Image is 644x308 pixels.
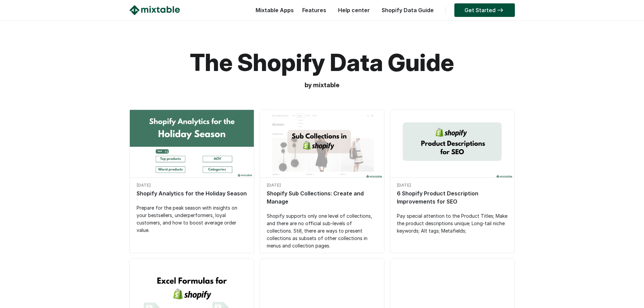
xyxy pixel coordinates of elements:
div: Shopify supports only one level of collections, and there are no official sub-levels of collectio... [267,212,377,250]
a: Shopify Analytics for the Holiday Season [DATE] Shopify Analytics for the Holiday Season Prepare ... [130,110,254,237]
a: Features [299,7,330,14]
img: arrow-right.svg [496,8,505,12]
div: [DATE] [137,181,247,189]
img: 6 Shopify Product Description Improvements for SEO [390,110,514,180]
a: 6 Shopify Product Description Improvements for SEO [DATE] 6 Shopify Product Description Improveme... [390,110,514,238]
a: Shopify Data Guide [378,7,437,14]
img: Mixtable logo [129,5,180,15]
div: Shopify Analytics for the Holiday Season [137,189,247,197]
div: 6 Shopify Product Description Improvements for SEO [397,189,507,206]
div: Mixtable Apps [252,5,294,19]
img: Shopify Sub Collections: Create and Manage [260,110,384,180]
div: [DATE] [397,181,507,189]
div: Pay special attention to the Product Titles; Make the product descriptions unique; Long-tail nich... [397,212,507,235]
a: Get Started [454,3,515,17]
div: Prepare for the peak season with insights on your bestsellers, underperformers, loyal customers, ... [137,204,247,234]
a: Shopify Sub Collections: Create and Manage [DATE] Shopify Sub Collections: Create and Manage Shop... [260,110,384,253]
img: Shopify Analytics for the Holiday Season [130,110,254,180]
div: [DATE] [267,181,377,189]
a: Help center [335,7,373,14]
div: Shopify Sub Collections: Create and Manage [267,189,377,206]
